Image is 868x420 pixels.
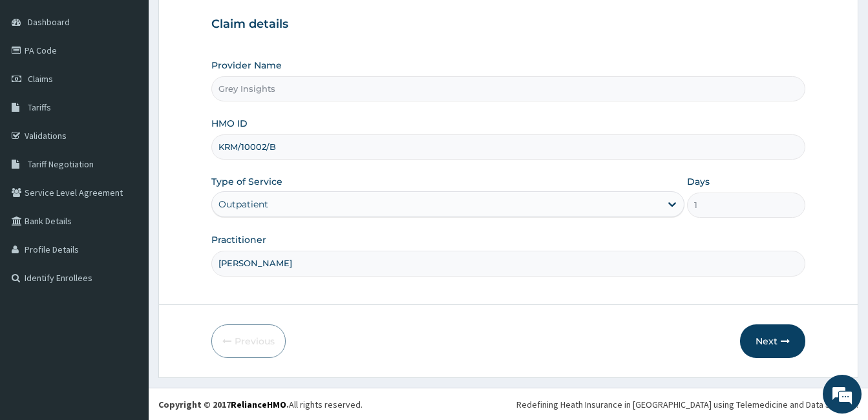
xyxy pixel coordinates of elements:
[212,6,243,37] div: Minimize live chat window
[211,59,282,72] label: Provider Name
[28,101,51,113] span: Tariffs
[211,17,805,32] h3: Claim details
[28,16,70,28] span: Dashboard
[740,324,805,358] button: Next
[211,324,286,358] button: Previous
[67,72,217,89] div: Chat with us now
[231,399,286,410] a: RelianceHMO
[211,233,266,246] label: Practitioner
[211,134,805,160] input: Enter HMO ID
[28,73,53,85] span: Claims
[211,251,805,276] input: Enter Name
[687,175,710,188] label: Days
[218,198,268,211] div: Outpatient
[158,399,289,410] strong: Copyright © 2017 .
[211,117,248,130] label: HMO ID
[6,282,246,327] textarea: Type your message and hit 'Enter'
[24,65,52,97] img: d_794563401_company_1708531726252_794563401
[75,127,178,258] span: We're online!
[516,398,858,411] div: Redefining Heath Insurance in [GEOGRAPHIC_DATA] using Telemedicine and Data Science!
[28,158,94,170] span: Tariff Negotiation
[211,175,282,188] label: Type of Service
